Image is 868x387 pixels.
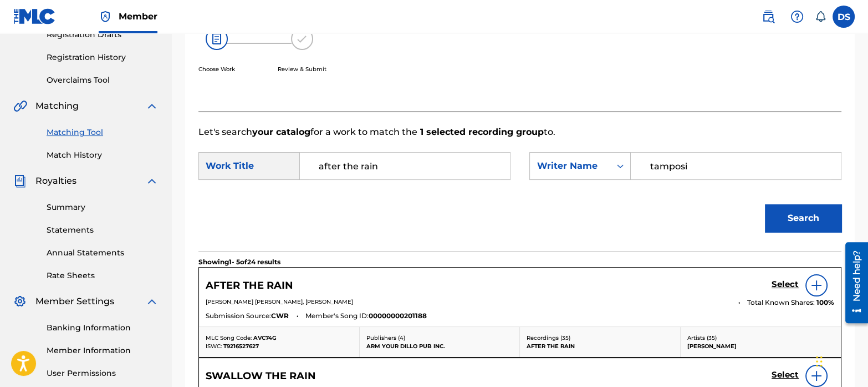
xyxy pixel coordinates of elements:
[815,11,826,22] div: Notifications
[13,8,56,24] img: MLC Logo
[47,52,159,63] a: Registration History
[810,369,823,383] img: info
[810,279,823,292] img: info
[837,238,868,327] iframe: Resource Center
[816,298,834,308] span: 100 %
[13,295,27,308] img: Member Settings
[765,204,841,232] button: Search
[537,159,604,173] div: Writer Name
[252,127,310,137] strong: your catalog
[790,10,804,23] img: help
[198,65,235,73] p: Choose Work
[47,247,159,259] a: Annual Statements
[206,370,316,383] h5: SWALLOW THE RAIN
[47,368,159,379] a: User Permissions
[271,311,289,321] span: CWR
[47,322,159,334] a: Banking Information
[206,334,252,341] span: MLC Song Code:
[833,6,855,28] div: User Menu
[198,125,841,139] p: Let's search for a work to match the to.
[13,174,27,188] img: Royalties
[687,342,835,350] p: [PERSON_NAME]
[145,174,159,188] img: expand
[762,10,775,23] img: search
[278,65,326,73] p: Review & Submit
[47,202,159,213] a: Summary
[527,342,673,350] p: AFTER THE RAIN
[527,334,673,342] p: Recordings ( 35 )
[816,345,823,378] div: Drag
[47,270,159,282] a: Rate Sheets
[206,298,353,305] span: [PERSON_NAME] [PERSON_NAME], [PERSON_NAME]
[253,334,277,341] span: AVC74G
[35,295,114,308] span: Member Settings
[47,29,159,41] a: Registration Drafts
[786,6,808,28] div: Help
[47,127,159,138] a: Matching Tool
[772,370,799,380] h5: Select
[369,311,427,321] span: 00000000201188
[99,10,112,23] img: Top Rightsholder
[206,343,222,350] span: ISWC:
[813,334,868,387] iframe: Chat Widget
[772,279,799,290] h5: Select
[366,342,513,350] p: ARM YOUR DILLO PUB INC.
[47,224,159,236] a: Statements
[145,99,159,113] img: expand
[13,99,27,113] img: Matching
[119,10,157,23] span: Member
[206,311,271,321] span: Submission Source:
[757,6,779,28] a: Public Search
[747,298,816,308] span: Total Known Shares:
[291,28,313,50] img: 173f8e8b57e69610e344.svg
[687,334,835,342] p: Artists ( 35 )
[198,257,280,267] p: Showing 1 - 5 of 24 results
[145,295,159,308] img: expand
[305,311,369,321] span: Member's Song ID:
[206,279,293,292] h5: AFTER THE RAIN
[223,343,259,350] span: T9216527627
[47,149,159,161] a: Match History
[417,127,544,137] strong: 1 selected recording group
[47,74,159,86] a: Overclaims Tool
[366,334,513,342] p: Publishers ( 4 )
[35,174,76,188] span: Royalties
[206,28,228,50] img: 26af456c4569493f7445.svg
[198,139,841,251] form: Search Form
[35,99,79,113] span: Matching
[47,345,159,356] a: Member Information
